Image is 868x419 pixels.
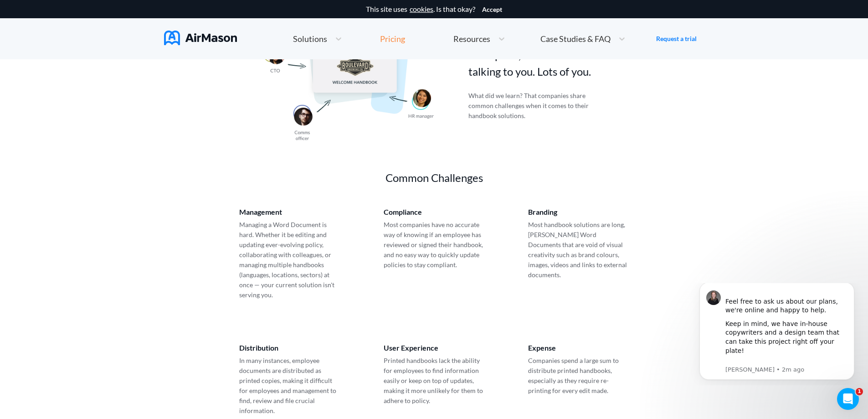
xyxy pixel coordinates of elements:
div: Message content [40,5,162,81]
button: Accept cookies [482,6,502,13]
span: Resources [453,35,490,43]
p: Message from Holly, sent 2m ago [40,83,162,91]
a: Request a trial [656,34,697,43]
img: Profile image for Holly [21,7,35,22]
p: Most companies have no accurate way of knowing if an employee has reviewed or signed their handbo... [384,220,485,270]
iframe: Intercom notifications message [686,283,868,385]
p: Companies spend a large sum to distribute printed handbooks, especially as they require re-printi... [528,356,629,396]
p: Most handbook solutions are long, [PERSON_NAME] Word Documents that are void of visual creativity... [528,220,629,280]
p: Managing a Word Document is hard. Whether it be editing and updating ever-evolving policy, collab... [239,220,340,300]
img: AirMason Logo [164,31,237,45]
p: Common Challenges [298,170,571,186]
div: Expense [528,344,629,352]
span: Solutions [293,35,327,43]
span: 1 [856,388,863,395]
p: Printed handbooks lack the ability for employees to find information easily or keep on top of upd... [384,356,485,406]
div: Distribution [239,344,340,352]
div: Keep in mind, we have in-house copywriters and a design team that can take this project right off... [40,36,162,81]
div: Branding [528,208,629,216]
div: Management [239,208,340,216]
a: cookies [410,5,433,13]
div: Feel free to ask us about our plans, we're online and happy to help. [40,5,162,32]
iframe: Intercom live chat [837,388,859,410]
a: Pricing [380,31,405,47]
span: Case Studies & FAQ [540,35,611,43]
p: In many instances, employee documents are distributed as printed copies, making it difficult for ... [239,356,340,416]
div: Compliance [384,208,485,216]
div: Pricing [380,35,405,43]
div: User Experience [384,344,485,352]
p: What did we learn? That companies share common challenges when it comes to their handbook solutions. [468,91,594,121]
